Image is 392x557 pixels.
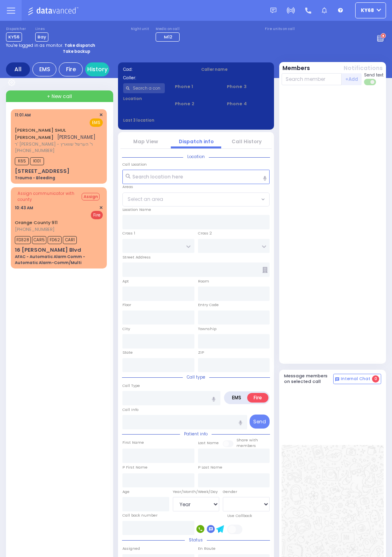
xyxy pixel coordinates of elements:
[59,62,83,76] div: Fire
[364,72,384,78] span: Send text
[226,393,248,403] label: EMS
[198,230,212,236] label: Cross 2
[35,27,48,32] label: Lines
[48,236,62,244] span: FD62
[341,376,370,382] span: Internal Chat
[32,62,56,76] div: EMS
[183,374,209,380] span: Call type
[99,112,103,118] span: ✕
[122,489,130,495] label: Age
[122,278,129,284] label: Apt
[122,350,133,355] label: State
[333,374,381,384] button: Internal Chat 0
[6,27,26,32] label: Dispatcher
[223,489,237,495] label: Gender
[15,226,54,232] span: [PHONE_NUMBER]
[227,83,269,90] span: Phone 3
[282,64,310,72] button: Members
[123,83,165,93] input: Search a contact
[335,377,339,381] img: comment-alt.png
[122,230,135,236] label: Cross 1
[123,75,191,81] label: Caller:
[131,27,149,32] label: Night unit
[128,196,163,203] span: Select an area
[183,154,209,160] span: Location
[122,407,138,413] label: Call Info
[18,190,81,202] span: Assign communicator with county
[173,489,220,495] div: Year/Month/Week/Day
[198,278,209,284] label: Room
[85,62,109,76] a: History
[91,211,103,219] span: Fire
[28,6,81,16] img: Logo
[236,437,258,443] small: Share with
[122,440,144,445] label: First Name
[185,537,207,543] span: Status
[198,465,222,470] label: P Last Name
[15,236,31,244] span: FD328
[6,62,30,76] div: All
[355,2,386,18] button: ky68
[180,431,212,437] span: Patient info
[122,184,133,190] label: Areas
[364,78,377,86] label: Turn off text
[122,254,151,260] label: Street Address
[35,32,48,42] span: Bay
[15,246,81,254] div: 16 [PERSON_NAME] Blvd
[122,162,147,167] label: Call Location
[122,326,130,332] label: City
[63,48,90,54] strong: Take backup
[198,326,216,332] label: Township
[15,147,54,154] span: [PHONE_NUMBER]
[344,64,383,72] button: Notifications
[198,440,219,446] label: Last Name
[15,219,58,226] a: Orange County 911
[250,415,270,429] button: Send
[227,100,269,107] span: Phone 4
[270,8,276,14] img: message.svg
[175,83,217,90] span: Phone 1
[175,100,217,107] span: Phone 2
[164,34,172,40] span: M12
[122,513,158,518] label: Call back number
[133,138,158,145] a: Map View
[156,27,182,32] label: Medic on call
[63,236,77,244] span: CAR1
[232,138,262,145] a: Call History
[372,375,379,383] span: 0
[265,27,295,32] label: Fire units on call
[198,546,216,551] label: En Route
[90,118,103,127] span: EMS
[32,236,46,244] span: CAR5
[122,207,151,212] label: Location Name
[15,167,70,175] div: [STREET_ADDRESS]
[122,383,140,389] label: Call Type
[361,7,374,14] span: ky68
[15,112,31,118] span: 11:01 AM
[99,204,103,211] span: ✕
[15,127,66,140] a: [PERSON_NAME] SHUL [PERSON_NAME]
[15,205,33,211] span: 10:43 AM
[6,42,63,48] span: You're logged in as monitor.
[123,96,165,102] label: Location
[284,373,334,384] h5: Message members on selected call
[227,513,252,519] label: Use Callback
[15,175,55,181] div: Trauma - Bleeding
[47,93,72,100] span: + New call
[123,117,196,123] label: Last 3 location
[123,66,191,72] label: Cad:
[179,138,214,145] a: Dispatch info
[57,134,96,140] span: [PERSON_NAME]
[236,443,256,448] span: members
[262,267,268,273] span: Other building occupants
[15,157,29,165] span: K65
[15,254,103,266] div: AFAC - Automatic Alarm Comm - Automatic Alarm-Comm/Multi
[122,546,140,551] label: Assigned
[15,141,100,148] span: ר' [PERSON_NAME] - ר' הערשל שווארץ
[122,170,270,184] input: Search location here
[82,193,100,200] button: Assign
[64,42,95,48] strong: Take dispatch
[6,32,22,42] span: KY56
[282,73,342,85] input: Search member
[198,302,219,308] label: Entry Code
